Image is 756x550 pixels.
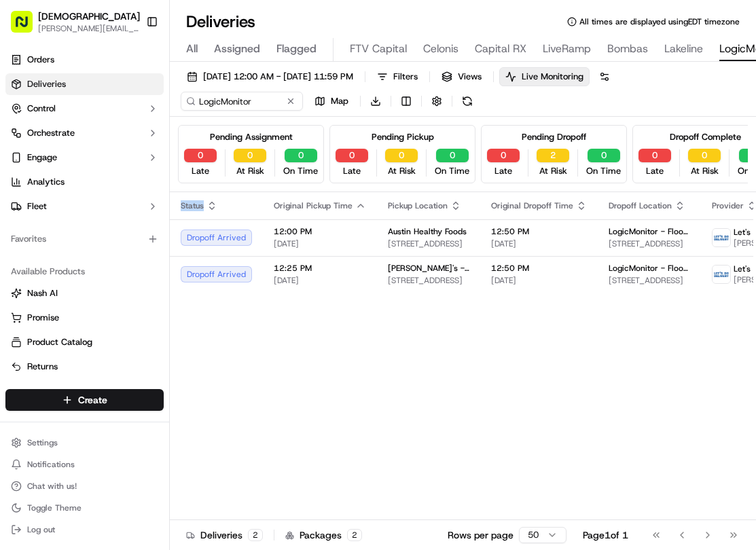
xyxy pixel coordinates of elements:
button: Create [5,389,164,411]
span: [DEMOGRAPHIC_DATA] [38,10,140,23]
a: 💻API Documentation [109,191,223,215]
div: Pending Assignment0Late0At Risk0On Time [178,125,324,183]
a: Nash AI [11,287,158,299]
a: Returns [11,361,158,373]
div: We're available if you need us! [46,143,172,153]
button: Control [5,98,164,120]
img: Nash [14,13,41,40]
span: 12:50 PM [491,226,587,237]
span: Capital RX [475,41,526,57]
span: Map [331,95,348,107]
span: All [186,41,198,57]
span: Log out [27,524,55,535]
a: 📗Knowledge Base [8,191,109,215]
span: Late [343,165,361,177]
span: Promise [27,312,59,324]
button: Start new chat [231,133,247,149]
input: Got a question? Start typing here... [35,87,245,101]
span: Nash AI [27,287,58,299]
button: Log out [5,520,164,539]
div: Pending Pickup [372,131,434,143]
button: [DEMOGRAPHIC_DATA][PERSON_NAME][EMAIL_ADDRESS][DOMAIN_NAME] [5,5,141,38]
button: Product Catalog [5,331,164,353]
button: Chat with us! [5,477,164,496]
span: At Risk [236,165,264,177]
h1: Deliveries [186,11,255,33]
div: Pending Assignment [210,131,293,143]
button: 0 [638,149,671,162]
img: lets_do_delivery_logo.png [713,265,730,283]
div: 💻 [115,198,126,208]
span: Knowledge Base [27,196,104,210]
span: [PERSON_NAME][EMAIL_ADDRESS][DOMAIN_NAME] [38,23,140,34]
div: Pending Dropoff0Late2At Risk0On Time [481,125,627,183]
span: Create [78,393,107,407]
div: Start new chat [46,129,223,143]
div: Favorites [5,228,164,250]
button: Nash AI [5,282,164,304]
span: 12:25 PM [274,263,366,274]
button: 2 [537,149,569,162]
span: Filters [393,71,418,83]
span: [DATE] [491,238,587,249]
span: Orders [27,54,54,66]
span: [DATE] [274,238,366,249]
span: [STREET_ADDRESS] [609,238,690,249]
button: Fleet [5,196,164,217]
span: [PERSON_NAME]'s - [GEOGRAPHIC_DATA] [388,263,469,274]
button: Views [435,67,488,86]
span: Orchestrate [27,127,75,139]
span: [STREET_ADDRESS] [388,238,469,249]
span: Original Dropoff Time [491,200,573,211]
div: Deliveries [186,528,263,542]
span: Assigned [214,41,260,57]
div: Pending Pickup0Late0At Risk0On Time [329,125,475,183]
span: Celonis [423,41,458,57]
span: Pickup Location [388,200,448,211]
a: Powered byPylon [96,229,164,240]
span: Provider [712,200,744,211]
span: Toggle Theme [27,502,82,513]
span: Lakeline [664,41,703,57]
span: Bombas [607,41,648,57]
div: Packages [285,528,362,542]
span: Engage [27,151,57,164]
button: Notifications [5,455,164,474]
a: Analytics [5,171,164,193]
button: 0 [487,149,520,162]
span: LogicMonitor - Floor Suite [GEOGRAPHIC_DATA] [609,226,690,237]
button: 0 [385,149,418,162]
span: Flagged [276,41,317,57]
span: Chat with us! [27,481,77,492]
button: [DATE] 12:00 AM - [DATE] 11:59 PM [181,67,359,86]
button: 0 [436,149,469,162]
button: Orchestrate [5,122,164,144]
span: Notifications [27,459,75,470]
button: Filters [371,67,424,86]
span: Analytics [27,176,65,188]
span: At Risk [539,165,567,177]
span: Original Pickup Time [274,200,353,211]
button: Toggle Theme [5,498,164,517]
p: Welcome 👋 [14,54,247,75]
div: Pending Dropoff [522,131,586,143]
span: LiveRamp [543,41,591,57]
span: Late [646,165,664,177]
a: Promise [11,312,158,324]
a: Deliveries [5,73,164,95]
span: FTV Capital [350,41,407,57]
span: LogicMonitor - Floor Suite [GEOGRAPHIC_DATA] [609,263,690,274]
div: 📗 [14,198,24,208]
button: Map [308,92,355,111]
span: [STREET_ADDRESS] [388,275,469,286]
div: Available Products [5,261,164,282]
div: Dropoff Complete [670,131,741,143]
a: Product Catalog [11,336,158,348]
span: Live Monitoring [522,71,583,83]
span: Fleet [27,200,47,213]
input: Type to search [181,92,303,111]
span: Status [181,200,204,211]
a: Orders [5,49,164,71]
div: Page 1 of 1 [583,528,628,542]
span: Returns [27,361,58,373]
